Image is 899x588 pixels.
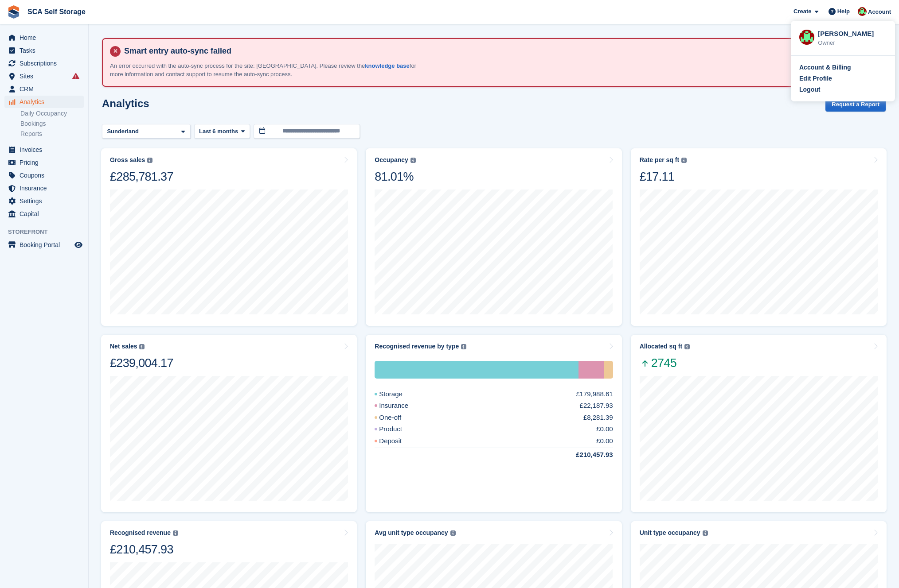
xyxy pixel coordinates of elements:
div: Account & Billing [799,63,851,72]
a: Logout [799,85,887,94]
div: Storage [375,389,424,399]
span: Storefront [8,228,88,236]
img: icon-info-grey-7440780725fd019a000dd9b08b2336e03edf1995a4989e88bcd33f0948082b44.svg [139,344,145,349]
div: £0.00 [596,424,613,434]
span: Create [793,7,811,16]
span: Coupons [20,169,73,182]
a: menu [4,182,84,194]
a: menu [4,96,84,108]
button: Last 6 months [194,124,250,139]
span: Help [837,7,850,16]
div: [PERSON_NAME] [818,29,887,37]
h2: Analytics [102,97,149,109]
img: icon-info-grey-7440780725fd019a000dd9b08b2336e03edf1995a4989e88bcd33f0948082b44.svg [681,158,687,163]
img: stora-icon-8386f47178a22dfd0bd8f6a31ec36ba5ce8667c1dd55bd0f319d3a0aa187defe.svg [7,5,20,19]
div: Edit Profile [799,74,832,83]
i: Smart entry sync failures have occurred [72,73,79,80]
span: Last 6 months [199,127,238,136]
div: Storage [375,361,578,379]
span: Sites [20,70,73,82]
a: Reports [20,130,84,138]
span: Home [20,31,73,44]
div: Unit type occupancy [640,529,700,537]
img: icon-info-grey-7440780725fd019a000dd9b08b2336e03edf1995a4989e88bcd33f0948082b44.svg [410,158,416,163]
div: £0.00 [596,436,613,446]
div: Owner [818,39,887,47]
div: Product [375,424,423,434]
span: Subscriptions [20,57,73,70]
a: menu [4,208,84,220]
a: menu [4,57,84,70]
div: Occupancy [375,156,408,164]
a: Account & Billing [799,63,887,72]
span: 2745 [640,356,690,371]
a: SCA Self Storage [24,4,89,19]
div: Recognised revenue [110,529,171,537]
div: £210,457.93 [110,542,178,557]
a: Bookings [20,120,84,128]
span: Account [868,8,891,16]
span: CRM [20,83,73,95]
a: Daily Occupancy [20,109,84,118]
div: £285,781.37 [110,169,173,184]
a: menu [4,70,84,82]
div: £22,187.93 [580,401,613,411]
img: icon-info-grey-7440780725fd019a000dd9b08b2336e03edf1995a4989e88bcd33f0948082b44.svg [461,344,466,349]
a: menu [4,83,84,95]
a: Preview store [73,240,84,250]
h4: Smart entry auto-sync failed [121,46,878,56]
a: menu [4,31,84,44]
img: Dale Chapman [799,30,814,45]
div: Gross sales [110,156,145,164]
span: Insurance [20,182,73,194]
p: An error occurred with the auto-sync process for the site: [GEOGRAPHIC_DATA]. Please review the f... [110,62,420,79]
div: 81.01% [375,169,415,184]
div: Rate per sq ft [640,156,679,164]
img: icon-info-grey-7440780725fd019a000dd9b08b2336e03edf1995a4989e88bcd33f0948082b44.svg [450,530,456,536]
img: icon-info-grey-7440780725fd019a000dd9b08b2336e03edf1995a4989e88bcd33f0948082b44.svg [703,530,708,536]
span: Tasks [20,44,73,57]
div: Allocated sq ft [640,343,682,350]
a: menu [4,169,84,182]
div: Deposit [375,436,423,446]
button: Request a Report [825,97,886,112]
a: menu [4,195,84,207]
img: icon-info-grey-7440780725fd019a000dd9b08b2336e03edf1995a4989e88bcd33f0948082b44.svg [147,158,152,163]
img: icon-info-grey-7440780725fd019a000dd9b08b2336e03edf1995a4989e88bcd33f0948082b44.svg [684,344,690,349]
a: menu [4,156,84,169]
img: Dale Chapman [858,7,867,16]
div: Sunderland [106,127,142,136]
span: Capital [20,208,73,220]
span: Booking Portal [20,239,73,251]
div: Insurance [375,401,430,411]
div: Insurance [578,361,604,379]
div: Logout [799,85,820,94]
div: £239,004.17 [110,356,173,371]
span: Settings [20,195,73,207]
a: Edit Profile [799,74,887,83]
a: menu [4,44,84,57]
div: £210,457.93 [555,450,613,460]
div: Avg unit type occupancy [375,529,448,537]
span: Invoices [20,143,73,156]
div: Recognised revenue by type [375,343,459,350]
div: £179,988.61 [576,389,613,399]
div: One-off [375,413,422,423]
img: icon-info-grey-7440780725fd019a000dd9b08b2336e03edf1995a4989e88bcd33f0948082b44.svg [173,530,178,536]
a: menu [4,143,84,156]
span: Analytics [20,96,73,108]
div: One-off [604,361,613,379]
div: £8,281.39 [583,413,613,423]
a: menu [4,239,84,251]
a: knowledge base [365,62,409,69]
div: £17.11 [640,169,687,184]
div: Net sales [110,343,137,350]
span: Pricing [20,156,73,169]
